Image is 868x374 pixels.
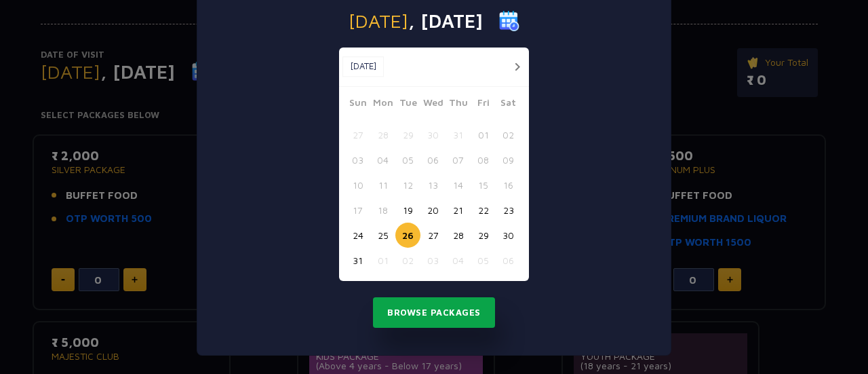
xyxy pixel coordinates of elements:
[446,248,471,273] button: 04
[446,147,471,172] button: 07
[345,223,370,248] button: 24
[370,248,395,273] button: 01
[496,248,521,273] button: 06
[496,122,521,147] button: 02
[471,223,496,248] button: 29
[395,95,420,114] span: Tue
[395,122,420,147] button: 29
[496,172,521,198] button: 16
[345,198,370,223] button: 17
[349,12,408,31] span: [DATE]
[446,198,471,223] button: 21
[370,147,395,172] button: 04
[395,198,420,223] button: 19
[499,11,519,31] img: calender icon
[395,223,420,248] button: 26
[446,95,471,114] span: Thu
[446,223,471,248] button: 28
[370,122,395,147] button: 28
[345,122,370,147] button: 27
[370,223,395,248] button: 25
[373,297,495,329] button: Browse Packages
[395,147,420,172] button: 05
[496,147,521,172] button: 09
[420,95,446,114] span: Wed
[471,95,496,114] span: Fri
[370,198,395,223] button: 18
[342,56,384,77] button: [DATE]
[496,95,521,114] span: Sat
[345,248,370,273] button: 31
[496,198,521,223] button: 23
[420,223,446,248] button: 27
[471,198,496,223] button: 22
[471,147,496,172] button: 08
[395,172,420,198] button: 12
[420,172,446,198] button: 13
[471,248,496,273] button: 05
[345,147,370,172] button: 03
[420,147,446,172] button: 06
[496,223,521,248] button: 30
[420,122,446,147] button: 30
[395,248,420,273] button: 02
[446,172,471,198] button: 14
[345,172,370,198] button: 10
[420,198,446,223] button: 20
[471,172,496,198] button: 15
[408,12,483,31] span: , [DATE]
[420,248,446,273] button: 03
[446,122,471,147] button: 31
[471,122,496,147] button: 01
[345,95,370,114] span: Sun
[370,95,395,114] span: Mon
[370,172,395,198] button: 11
